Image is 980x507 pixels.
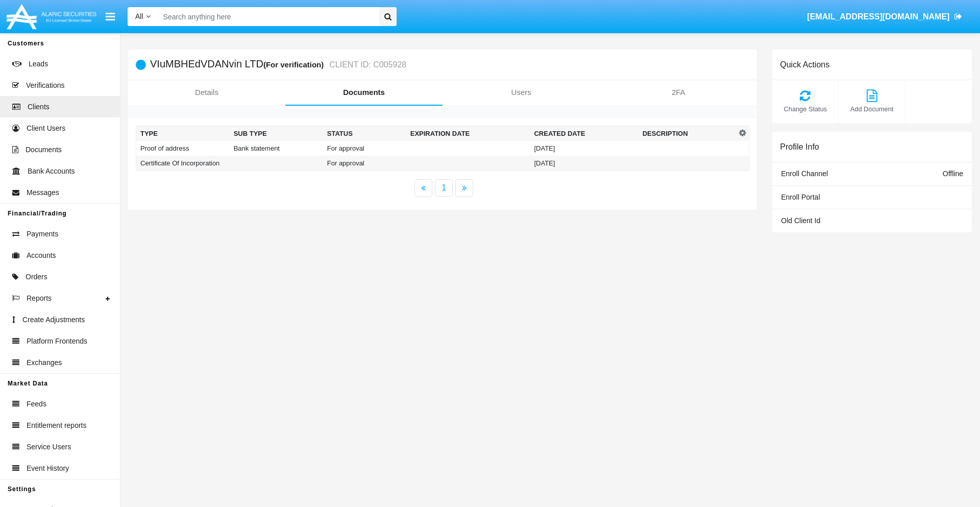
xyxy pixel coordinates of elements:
div: (For verification) [263,59,327,70]
span: Reports [27,293,52,304]
td: For approval [323,141,406,156]
span: Platform Frontends [27,336,87,347]
td: For approval [323,156,406,171]
span: Accounts [27,250,56,261]
span: Orders [26,272,47,282]
td: Proof of address [136,141,230,156]
nav: paginator [128,179,757,197]
span: Event History [27,463,69,474]
span: Service Users [27,442,71,452]
td: [DATE] [530,156,638,171]
span: Feeds [27,399,46,409]
span: Clients [28,102,50,112]
h6: Quick Actions [780,60,829,69]
a: 2FA [600,80,757,105]
input: Search [158,7,376,26]
td: [DATE] [530,141,638,156]
th: Sub Type [230,126,323,141]
td: Bank statement [230,141,323,156]
th: Status [323,126,406,141]
h5: VIuMBHEdVDANvin LTD [150,59,406,70]
th: Description [639,126,737,141]
img: Logo image [5,2,98,32]
a: Documents [285,80,443,105]
h6: Profile Info [780,142,819,152]
span: [EMAIL_ADDRESS][DOMAIN_NAME] [807,12,949,21]
span: Enroll Channel [781,170,828,178]
span: Leads [29,59,48,69]
span: Change Status [777,104,833,114]
span: Add Document [844,104,899,114]
span: All [135,12,143,20]
span: Enroll Portal [781,193,820,201]
span: Verifications [26,80,64,91]
th: Created Date [530,126,638,141]
span: Entitlement reports [27,420,87,431]
a: Details [128,80,285,105]
span: Client Users [27,123,65,134]
span: Documents [26,144,62,155]
td: Certificate Of Incorporation [136,156,230,171]
a: All [128,11,158,22]
span: Messages [27,187,59,198]
span: Payments [27,229,58,239]
span: Exchanges [27,357,62,368]
th: Expiration date [406,126,530,141]
small: CLIENT ID: C005928 [327,61,406,69]
a: Users [443,80,600,105]
span: Old Client Id [781,216,820,225]
span: Create Adjustments [22,315,85,325]
a: [EMAIL_ADDRESS][DOMAIN_NAME] [802,3,967,31]
span: Offline [943,170,963,178]
th: Type [136,126,230,141]
span: Bank Accounts [28,166,75,177]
